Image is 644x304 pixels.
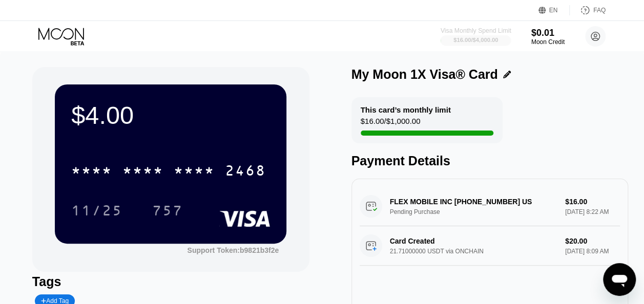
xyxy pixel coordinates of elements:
[361,117,421,131] div: $16.00 / $1,000.00
[225,164,266,180] div: 2468
[187,246,279,254] div: Support Token: b9821b3f2e
[453,37,498,43] div: $16.00 / $4,000.00
[71,204,122,220] div: 11/25
[144,198,191,223] div: 757
[351,154,629,168] div: Payment Details
[361,105,451,114] div: This card’s monthly limit
[570,5,606,15] div: FAQ
[64,198,130,223] div: 11/25
[71,101,270,129] div: $4.00
[152,204,183,220] div: 757
[538,5,570,15] div: EN
[603,263,636,296] iframe: Button to launch messaging window
[531,28,565,46] div: $0.01Moon Credit
[593,7,606,14] div: FAQ
[549,7,558,14] div: EN
[531,38,565,46] div: Moon Credit
[441,27,510,46] div: Visa Monthly Spend Limit$16.00/$4,000.00
[32,274,309,289] div: Tags
[187,246,279,254] div: Support Token:b9821b3f2e
[531,28,565,38] div: $0.01
[351,67,498,82] div: My Moon 1X Visa® Card
[441,27,511,34] div: Visa Monthly Spend Limit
